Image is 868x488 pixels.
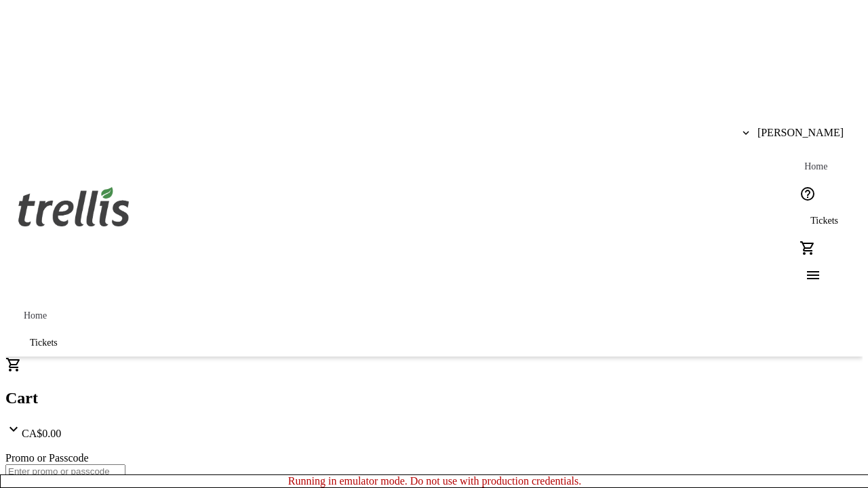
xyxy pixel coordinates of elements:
[5,389,863,407] h2: Cart
[5,452,89,464] label: Promo or Passcode
[794,207,854,235] a: Tickets
[810,216,838,226] span: Tickets
[24,310,47,321] span: Home
[794,153,837,180] a: Home
[30,338,58,348] span: Tickets
[794,180,821,207] button: Help
[14,329,74,357] a: Tickets
[14,302,57,329] a: Home
[22,428,61,439] span: CA$0.00
[794,235,821,262] button: Cart
[757,127,844,139] span: [PERSON_NAME]
[5,357,863,440] div: CartCA$0.00
[732,119,854,146] button: [PERSON_NAME]
[794,262,821,289] button: Menu
[804,161,827,172] span: Home
[5,464,125,479] input: Enter promo or passcode
[14,172,134,240] img: Orient E2E Organization 27PxekjLU1's Logo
